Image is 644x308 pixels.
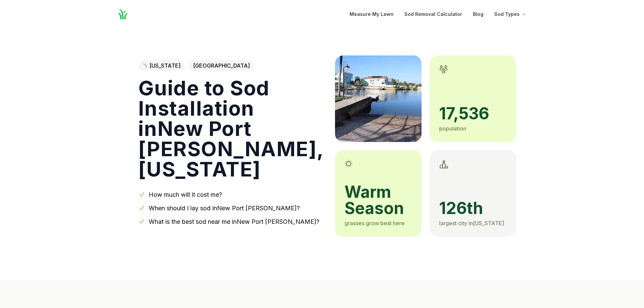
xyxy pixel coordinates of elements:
[473,10,483,18] a: Blog
[149,205,300,212] a: When should I lay sod inNew Port [PERSON_NAME]?
[142,64,147,68] img: Florida state outline
[344,220,405,227] span: grasses grow best here
[404,10,462,18] a: Sod Removal Calculator
[350,10,393,18] a: Measure My Lawn
[494,10,528,18] button: Sod Types
[149,191,222,198] a: How much will it cost me?
[138,60,185,71] a: [US_STATE]
[189,60,254,71] span: [GEOGRAPHIC_DATA]
[439,125,466,132] span: population
[138,78,324,179] h1: Guide to Sod Installation in New Port [PERSON_NAME] , [US_STATE]
[439,105,507,122] span: 17,536
[335,55,422,142] img: A picture of New Port Richey
[439,200,507,216] span: 126th
[344,184,412,216] span: warm season
[149,218,319,225] a: What is the best sod near me inNew Port [PERSON_NAME]?
[439,220,504,227] span: largest city in [US_STATE]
